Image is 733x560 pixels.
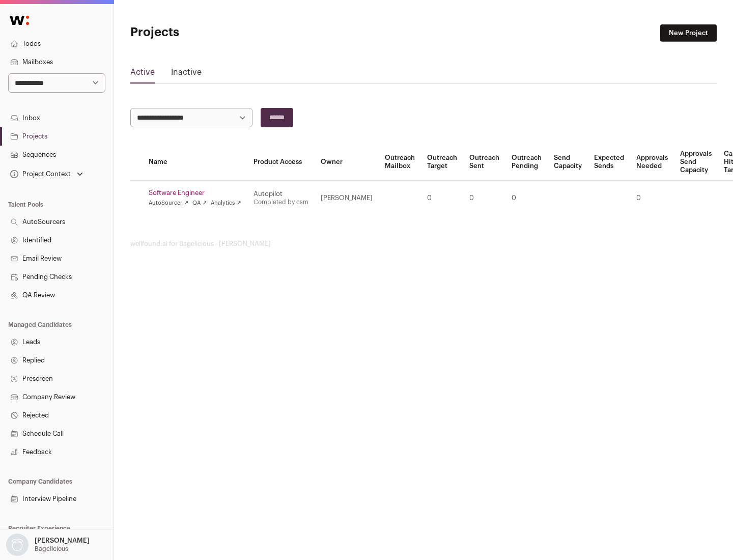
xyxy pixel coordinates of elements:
[315,181,379,216] td: [PERSON_NAME]
[211,199,241,207] a: Analytics ↗
[421,144,463,181] th: Outreach Target
[192,199,207,207] a: QA ↗
[463,181,505,216] td: 0
[6,534,29,556] img: nopic.png
[253,199,308,205] a: Completed by csm
[143,144,247,181] th: Name
[8,167,85,181] button: Open dropdown
[379,144,421,181] th: Outreach Mailbox
[35,545,68,553] p: Bagelicious
[130,24,326,41] h1: Projects
[8,170,71,178] div: Project Context
[315,144,379,181] th: Owner
[253,190,308,198] div: Autopilot
[149,199,188,207] a: AutoSourcer ↗
[630,181,674,216] td: 0
[505,144,548,181] th: Outreach Pending
[171,66,202,82] a: Inactive
[35,537,90,545] p: [PERSON_NAME]
[630,144,674,181] th: Approvals Needed
[505,181,548,216] td: 0
[130,240,717,248] footer: wellfound:ai for Bagelicious - [PERSON_NAME]
[674,144,718,181] th: Approvals Send Capacity
[149,189,241,197] a: Software Engineer
[4,10,35,31] img: Wellfound
[548,144,588,181] th: Send Capacity
[463,144,505,181] th: Outreach Sent
[421,181,463,216] td: 0
[247,144,315,181] th: Product Access
[588,144,630,181] th: Expected Sends
[4,534,92,556] button: Open dropdown
[130,66,155,82] a: Active
[660,24,717,42] a: New Project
